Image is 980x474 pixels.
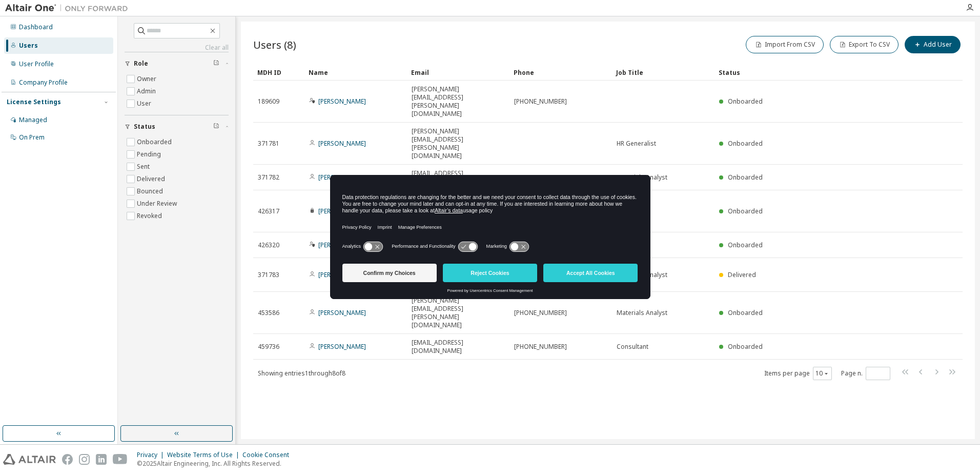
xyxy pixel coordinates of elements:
[412,169,505,186] span: [EMAIL_ADDRESS][DOMAIN_NAME]
[5,3,133,13] img: Altair One
[318,308,366,317] a: [PERSON_NAME]
[258,207,279,215] span: 426317
[137,459,295,468] p: © 2025 Altair Engineering, Inc. All Rights Reserved.
[137,73,158,85] label: Owner
[514,97,567,106] span: [PHONE_NUMBER]
[728,308,763,317] span: Onboarded
[213,123,219,131] span: Clear filter
[125,44,229,52] a: Clear all
[213,60,219,68] span: Clear filter
[167,451,242,459] div: Website Terms of Use
[617,309,667,317] span: Materials Analyst
[125,52,229,75] button: Role
[19,78,68,87] div: Company Profile
[514,64,608,81] div: Phone
[137,136,174,148] label: Onboarded
[318,342,366,351] a: [PERSON_NAME]
[318,97,366,106] a: [PERSON_NAME]
[905,36,961,53] button: Add User
[412,339,505,355] span: [EMAIL_ADDRESS][DOMAIN_NAME]
[137,210,164,222] label: Revoked
[318,270,366,279] a: [PERSON_NAME]
[412,297,505,329] span: [PERSON_NAME][EMAIL_ADDRESS][PERSON_NAME][DOMAIN_NAME]
[728,139,763,148] span: Onboarded
[764,367,832,380] span: Items per page
[719,64,909,81] div: Status
[19,42,38,50] div: Users
[79,454,90,465] img: instagram.svg
[617,343,648,351] span: Consultant
[19,133,45,142] div: On Prem
[96,454,107,465] img: linkedin.svg
[19,116,47,124] div: Managed
[137,85,158,97] label: Admin
[137,451,167,459] div: Privacy
[841,367,890,380] span: Page n.
[7,98,61,106] div: License Settings
[617,140,656,148] span: HR Generalist
[728,173,763,182] span: Onboarded
[514,309,567,317] span: [PHONE_NUMBER]
[258,241,279,249] span: 426320
[258,140,279,148] span: 371781
[258,369,345,378] span: Showing entries 1 through 8 of 8
[616,64,710,81] div: Job Title
[830,36,899,53] button: Export To CSV
[134,60,148,68] span: Role
[19,23,53,31] div: Dashboard
[728,207,763,215] span: Onboarded
[728,97,763,106] span: Onboarded
[137,97,153,110] label: User
[728,342,763,351] span: Onboarded
[318,173,366,182] a: [PERSON_NAME]
[412,127,505,160] span: [PERSON_NAME][EMAIL_ADDRESS][PERSON_NAME][DOMAIN_NAME]
[258,271,279,279] span: 371783
[137,148,163,161] label: Pending
[257,64,300,81] div: MDH ID
[137,185,165,197] label: Bounced
[258,309,279,317] span: 453586
[242,451,295,459] div: Cookie Consent
[258,343,279,351] span: 459736
[318,207,366,215] a: [PERSON_NAME]
[137,173,167,185] label: Delivered
[309,64,403,81] div: Name
[728,270,756,279] span: Delivered
[318,241,366,249] a: [PERSON_NAME]
[137,197,179,210] label: Under Review
[253,37,296,52] span: Users (8)
[258,173,279,182] span: 371782
[19,60,54,68] div: User Profile
[746,36,824,53] button: Import From CSV
[412,85,505,118] span: [PERSON_NAME][EMAIL_ADDRESS][PERSON_NAME][DOMAIN_NAME]
[318,139,366,148] a: [PERSON_NAME]
[3,454,56,465] img: altair_logo.svg
[137,161,152,173] label: Sent
[815,369,829,378] button: 10
[125,115,229,138] button: Status
[411,64,505,81] div: Email
[728,241,763,249] span: Onboarded
[514,343,567,351] span: [PHONE_NUMBER]
[113,454,128,465] img: youtube.svg
[258,97,279,106] span: 189609
[617,173,667,182] span: Materials Analyst
[62,454,73,465] img: facebook.svg
[134,123,155,131] span: Status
